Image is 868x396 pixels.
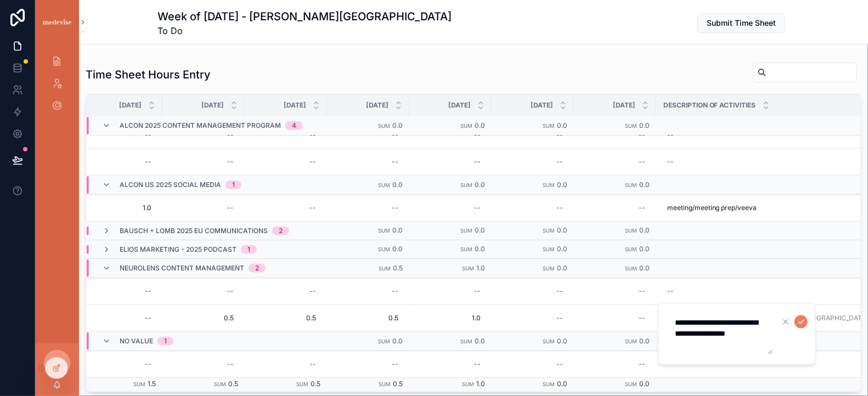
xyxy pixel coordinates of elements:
[625,246,637,252] small: Sum
[557,121,567,129] span: 0.0
[164,337,167,346] div: 1
[148,380,156,388] span: 1.5
[475,245,485,253] span: 0.0
[392,226,403,234] span: 0.0
[420,314,481,323] span: 1.0
[475,226,485,234] span: 0.0
[543,123,555,129] small: Sum
[338,314,398,323] span: 0.5
[392,245,403,253] span: 0.0
[543,338,555,344] small: Sum
[133,382,145,388] small: Sum
[543,182,555,188] small: Sum
[474,203,481,212] div: --
[227,157,234,166] div: --
[639,380,650,388] span: 0.0
[474,360,481,369] div: --
[707,18,776,29] span: Submit Time Sheet
[42,18,72,27] img: App logo
[392,157,398,166] div: --
[475,180,485,189] span: 0.0
[214,382,226,388] small: Sum
[639,337,650,345] span: 0.0
[557,180,567,189] span: 0.0
[120,245,236,254] span: Elios Marketing - 2025 Podcast
[392,121,403,129] span: 0.0
[639,245,650,253] span: 0.0
[556,203,563,212] div: --
[309,360,316,369] div: --
[474,287,481,296] div: --
[392,203,398,212] div: --
[379,382,391,388] small: Sum
[157,9,452,24] h1: Week of [DATE] - [PERSON_NAME][GEOGRAPHIC_DATA]
[639,264,650,272] span: 0.0
[392,337,403,345] span: 0.0
[393,264,403,272] span: 0.5
[378,338,390,344] small: Sum
[667,203,757,212] span: meeting/meeting prep/veeva
[476,380,485,388] span: 1.0
[309,157,316,166] div: --
[556,314,563,323] div: --
[309,203,316,212] div: --
[531,101,553,110] span: [DATE]
[309,287,316,296] div: --
[366,101,388,110] span: [DATE]
[379,265,391,271] small: Sum
[378,228,390,234] small: Sum
[557,245,567,253] span: 0.0
[119,101,142,110] span: [DATE]
[145,360,151,369] div: --
[378,123,390,129] small: Sum
[625,382,637,388] small: Sum
[639,180,650,189] span: 0.0
[279,227,283,235] div: 2
[378,182,390,188] small: Sum
[296,382,308,388] small: Sum
[639,360,645,369] div: --
[284,101,306,110] span: [DATE]
[392,360,398,369] div: --
[639,157,645,166] div: --
[543,228,555,234] small: Sum
[667,157,674,166] div: --
[543,265,555,271] small: Sum
[448,101,471,110] span: [DATE]
[667,287,674,296] div: --
[120,337,153,346] span: No value
[120,227,268,235] span: Bausch + Lomb 2025 EU Communications
[145,157,151,166] div: --
[247,245,250,254] div: 1
[227,203,234,212] div: --
[557,337,567,345] span: 0.0
[556,360,563,369] div: --
[86,67,211,82] h1: Time Sheet Hours Entry
[625,338,637,344] small: Sum
[639,121,650,129] span: 0.0
[201,101,224,110] span: [DATE]
[625,228,637,234] small: Sum
[255,264,259,273] div: 2
[543,246,555,252] small: Sum
[460,123,472,129] small: Sum
[228,380,238,388] span: 0.5
[557,264,567,272] span: 0.0
[460,182,472,188] small: Sum
[460,338,472,344] small: Sum
[311,380,320,388] span: 0.5
[475,121,485,129] span: 0.0
[460,228,472,234] small: Sum
[462,265,474,271] small: Sum
[145,314,151,323] div: --
[120,180,221,189] span: Alcon US 2025 Social Media
[625,265,637,271] small: Sum
[392,180,403,189] span: 0.0
[393,380,403,388] span: 0.5
[556,287,563,296] div: --
[256,314,316,323] span: 0.5
[625,182,637,188] small: Sum
[462,382,474,388] small: Sum
[613,101,635,110] span: [DATE]
[474,157,481,166] div: --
